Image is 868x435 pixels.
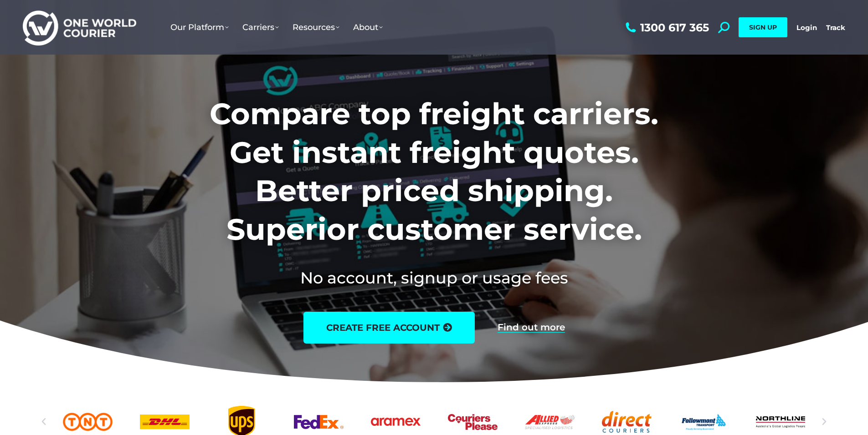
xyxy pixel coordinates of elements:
h1: Compare top freight carriers. Get instant freight quotes. Better priced shipping. Superior custom... [149,95,719,248]
a: 1300 617 365 [623,22,709,33]
span: Our Platform [170,22,229,32]
a: About [346,13,390,41]
span: SIGN UP [749,23,777,31]
a: Resources [286,13,346,41]
a: SIGN UP [739,17,787,37]
span: Carriers [242,22,279,32]
span: About [353,22,383,32]
a: Our Platform [164,13,236,41]
a: Track [826,23,845,32]
img: One World Courier [23,9,136,46]
h2: No account, signup or usage fees [149,267,719,289]
a: Carriers [236,13,286,41]
a: Find out more [498,323,565,333]
a: Login [796,23,817,32]
span: Resources [293,22,339,32]
a: create free account [303,312,475,344]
